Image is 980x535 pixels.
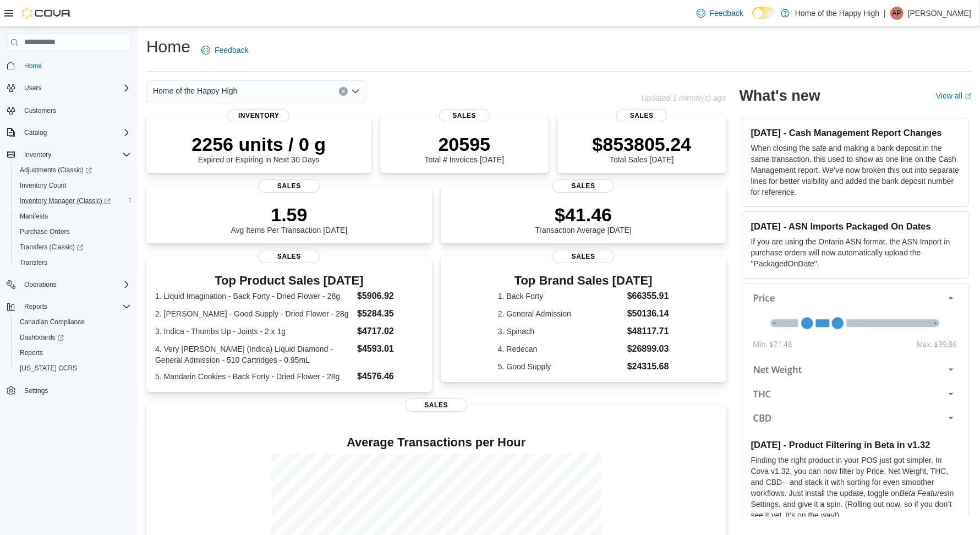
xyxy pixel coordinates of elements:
[15,346,47,359] a: Reports
[498,291,623,302] dt: 1. Back Forty
[20,81,131,95] span: Users
[20,364,77,373] span: [US_STATE] CCRS
[11,178,135,193] button: Inventory Count
[146,36,190,58] h1: Home
[24,280,57,289] span: Operations
[351,87,360,96] button: Open list of options
[15,346,131,359] span: Reports
[535,204,632,234] div: Transaction Average [DATE]
[191,133,326,164] div: Expired or Expiring in Next 30 Days
[15,210,131,223] span: Manifests
[11,314,135,330] button: Canadian Compliance
[20,59,131,73] span: Home
[627,342,669,356] dd: $26899.03
[231,204,347,234] div: Avg Items Per Transaction [DATE]
[20,126,51,139] button: Catalog
[593,133,692,155] p: $853805.24
[20,126,131,139] span: Catalog
[20,104,61,117] a: Customers
[751,127,960,138] h3: [DATE] - Cash Management Report Changes
[7,53,131,428] nav: Complex example
[893,7,901,20] span: AP
[15,241,131,254] span: Transfers (Classic)
[20,81,46,95] button: Users
[15,241,87,254] a: Transfers (Classic)
[425,133,504,155] p: 20595
[884,7,886,20] p: |
[357,325,423,338] dd: $4717.02
[627,307,669,320] dd: $50136.14
[20,148,56,161] button: Inventory
[2,80,135,96] button: Users
[20,348,43,357] span: Reports
[498,326,623,337] dt: 3. Spinach
[710,8,743,19] span: Feedback
[339,87,348,96] button: Clear input
[15,163,131,177] span: Adjustments (Classic)
[20,243,83,252] span: Transfers (Classic)
[20,278,131,291] span: Operations
[11,162,135,178] a: Adjustments (Classic)
[751,221,960,232] h3: [DATE] - ASN Imports Packaged On Dates
[11,345,135,361] button: Reports
[20,258,47,267] span: Transfers
[155,291,353,302] dt: 1. Liquid Imagination - Back Forty - Dried Flower - 28g
[900,489,948,498] em: Beta Features
[20,59,46,73] a: Home
[20,278,61,291] button: Operations
[155,308,353,319] dt: 2. [PERSON_NAME] - Good Supply - Dried Flower - 28g
[20,212,48,221] span: Manifests
[15,362,131,375] span: Washington CCRS
[228,109,289,122] span: Inventory
[2,299,135,314] button: Reports
[751,439,960,450] h3: [DATE] - Product Filtering in Beta in v1.32
[357,290,423,303] dd: $5906.92
[20,384,131,397] span: Settings
[258,179,320,193] span: Sales
[15,331,68,344] a: Dashboards
[20,300,52,313] button: Reports
[627,290,669,303] dd: $66355.91
[11,224,135,239] button: Purchase Orders
[641,94,726,102] p: Updated 1 minute(s) ago
[11,193,135,209] a: Inventory Manager (Classic)
[191,133,326,155] p: 2256 units / 0 g
[153,84,237,97] span: Home of the Happy High
[155,343,353,365] dt: 4. Very [PERSON_NAME] (Indica) Liquid Diamond - General Admission - 510 Cartridges - 0.95mL
[15,225,131,238] span: Purchase Orders
[197,39,253,61] a: Feedback
[15,163,96,177] a: Adjustments (Classic)
[215,45,248,56] span: Feedback
[357,342,423,356] dd: $4593.01
[22,8,72,19] img: Cova
[155,326,353,337] dt: 3. Indica - Thumbs Up - Joints - 2 x 1g
[24,302,47,311] span: Reports
[20,300,131,313] span: Reports
[20,181,67,190] span: Inventory Count
[2,125,135,140] button: Catalog
[752,19,753,19] span: Dark Mode
[740,87,820,105] h2: What's new
[11,330,135,345] a: Dashboards
[15,179,71,192] a: Inventory Count
[15,315,131,329] span: Canadian Compliance
[258,250,320,263] span: Sales
[11,209,135,224] button: Manifests
[155,274,423,287] h3: Top Product Sales [DATE]
[751,143,960,198] p: When closing the safe and making a bank deposit in the same transaction, this used to show as one...
[15,225,74,238] a: Purchase Orders
[24,128,47,137] span: Catalog
[498,361,623,372] dt: 5. Good Supply
[20,384,52,397] a: Settings
[965,93,971,100] svg: External link
[751,236,960,269] p: If you are using the Ontario ASN format, the ASN Import in purchase orders will now automatically...
[24,106,56,115] span: Customers
[593,133,692,164] div: Total Sales [DATE]
[155,436,718,449] h4: Average Transactions per Hour
[2,102,135,118] button: Customers
[24,62,42,70] span: Home
[357,370,423,383] dd: $4576.46
[439,109,490,122] span: Sales
[15,194,115,208] a: Inventory Manager (Classic)
[2,383,135,398] button: Settings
